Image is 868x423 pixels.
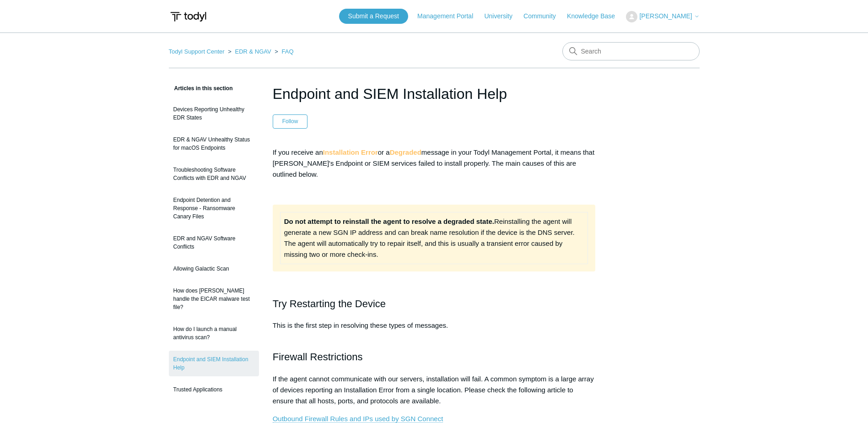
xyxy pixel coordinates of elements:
a: Troubleshooting Software Conflicts with EDR and NGAV [169,161,259,187]
strong: Do not attempt to reinstall the agent to resolve a degraded state. [284,217,494,225]
a: Management Portal [417,11,482,21]
strong: Installation Error [323,148,378,156]
button: [PERSON_NAME] [626,11,699,22]
li: EDR & NGAV [226,48,273,55]
button: Follow Article [273,114,308,128]
p: If the agent cannot communicate with our servers, installation will fail. A common symptom is a l... [273,374,596,407]
a: Outbound Firewall Rules and IPs used by SGN Connect [273,415,443,423]
input: Search [562,42,700,60]
a: Knowledge Base [567,11,624,21]
h2: Try Restarting the Device [273,296,596,312]
h1: Endpoint and SIEM Installation Help [273,83,596,105]
a: Endpoint and SIEM Installation Help [169,351,259,376]
a: EDR & NGAV [235,48,271,55]
a: EDR & NGAV Unhealthy Status for macOS Endpoints [169,131,259,157]
img: Todyl Support Center Help Center home page [169,8,208,25]
strong: Degraded [390,148,421,156]
a: FAQ [282,48,294,55]
h2: Firewall Restrictions [273,349,596,365]
li: Todyl Support Center [169,48,226,55]
a: Community [523,11,565,21]
a: University [484,11,521,21]
a: Todyl Support Center [169,48,225,55]
p: This is the first step in resolving these types of messages. [273,320,596,342]
span: [PERSON_NAME] [639,12,692,20]
a: How does [PERSON_NAME] handle the EICAR malware test file? [169,282,259,316]
a: Allowing Galactic Scan [169,260,259,277]
li: FAQ [273,48,293,55]
td: Reinstalling the agent will generate a new SGN IP address and can break name resolution if the de... [280,212,588,264]
a: Endpoint Detention and Response - Ransomware Canary Files [169,191,259,225]
a: Submit a Request [339,9,408,24]
p: If you receive an or a message in your Todyl Management Portal, it means that [PERSON_NAME]'s End... [273,147,596,180]
span: Articles in this section [169,85,233,92]
a: Devices Reporting Unhealthy EDR States [169,101,259,126]
a: Trusted Applications [169,381,259,398]
a: How do I launch a manual antivirus scan? [169,320,259,346]
a: EDR and NGAV Software Conflicts [169,230,259,255]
